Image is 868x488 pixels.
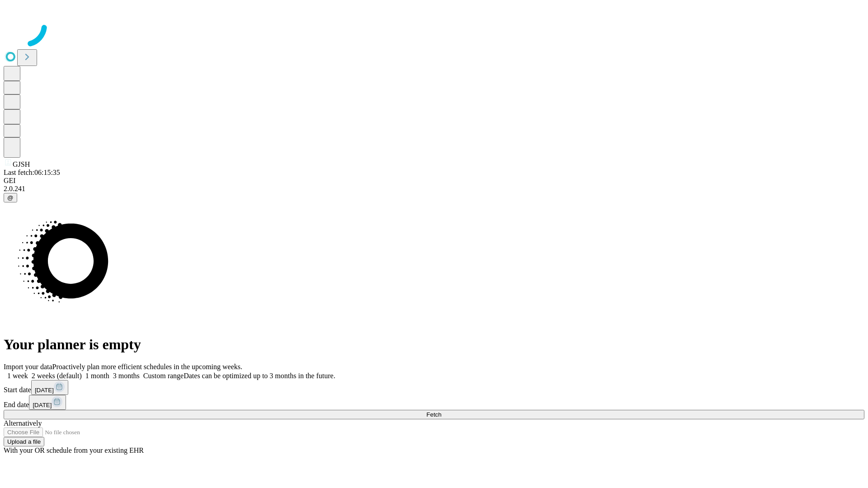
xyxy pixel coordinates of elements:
[4,419,42,427] span: Alternatively
[7,194,14,201] span: @
[4,395,864,410] div: End date
[35,387,54,394] span: [DATE]
[4,336,864,353] h1: Your planner is empty
[85,372,109,380] span: 1 month
[32,372,82,380] span: 2 weeks (default)
[29,395,66,410] button: [DATE]
[7,372,28,380] span: 1 week
[426,411,441,418] span: Fetch
[4,446,144,454] span: With your OR schedule from your existing EHR
[31,380,68,395] button: [DATE]
[4,437,44,446] button: Upload a file
[52,363,242,371] span: Proactively plan more efficient schedules in the upcoming weeks.
[4,380,864,395] div: Start date
[143,372,184,380] span: Custom range
[4,185,864,193] div: 2.0.241
[184,372,335,380] span: Dates can be optimized up to 3 months in the future.
[4,193,17,202] button: @
[33,402,52,408] span: [DATE]
[4,410,864,419] button: Fetch
[4,363,52,371] span: Import your data
[4,169,60,176] span: Last fetch: 06:15:35
[113,372,140,380] span: 3 months
[4,177,864,185] div: GEI
[13,160,30,168] span: GJSH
